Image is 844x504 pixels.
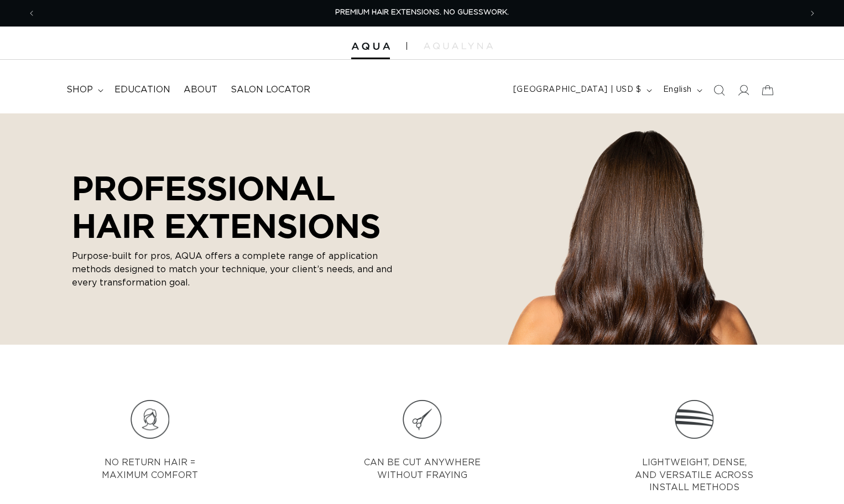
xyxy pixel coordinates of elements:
img: Icon_8.png [403,400,441,439]
span: Salon Locator [231,84,310,96]
span: English [663,84,692,96]
summary: shop [60,77,108,102]
button: Previous announcement [19,3,44,24]
p: LIGHTWEIGHT, DENSE, AND VERSATILE ACROSS INSTALL METHODS [625,456,763,493]
span: Education [114,84,170,96]
a: About [177,77,224,102]
button: Next announcement [800,3,825,24]
p: CAN BE CUT ANYWHERE WITHOUT FRAYING [364,456,481,481]
span: PREMIUM HAIR EXTENSIONS. NO GUESSWORK. [335,9,509,16]
a: Education [108,77,177,102]
summary: Search [707,78,731,102]
p: Purpose-built for pros, AQUA offers a complete range of application methods designed to match you... [72,250,393,289]
button: [GEOGRAPHIC_DATA] | USD $ [507,80,657,101]
img: Icon_9.png [675,400,713,439]
button: English [657,80,707,101]
span: shop [66,84,93,96]
span: About [184,84,217,96]
p: NO RETURN HAIR = MAXIMUM COMFORT [102,456,198,481]
img: aqualyna.com [424,43,493,49]
a: Salon Locator [224,77,317,102]
img: Aqua Hair Extensions [351,43,390,50]
p: PROFESSIONAL HAIR EXTENSIONS [72,169,393,244]
span: [GEOGRAPHIC_DATA] | USD $ [513,84,642,96]
img: Icon_7.png [131,400,169,439]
